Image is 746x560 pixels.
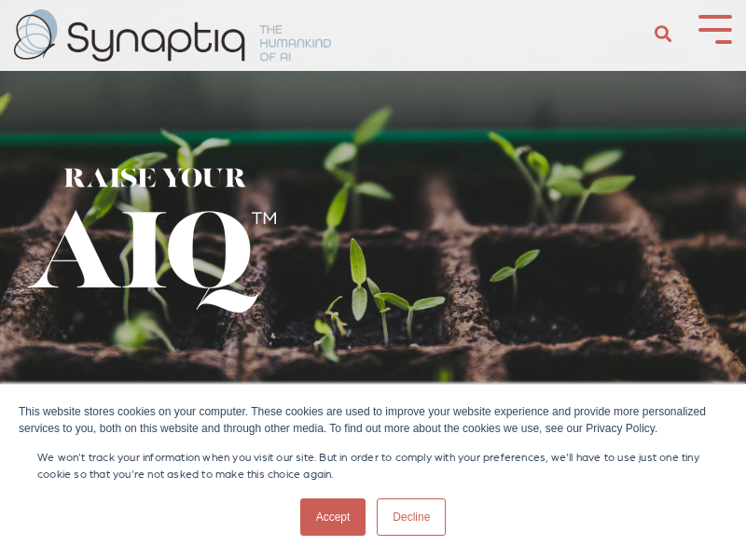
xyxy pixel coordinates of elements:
[19,403,727,437] div: This website stores cookies on your computer. These cookies are used to improve your website expe...
[14,9,331,62] img: synaptiq logo-2
[28,168,276,313] img: Raise Your AIQ™
[300,498,366,536] a: Accept
[37,448,709,482] p: We won't track your information when you visit our site. But in order to comply with your prefere...
[377,498,446,536] a: Decline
